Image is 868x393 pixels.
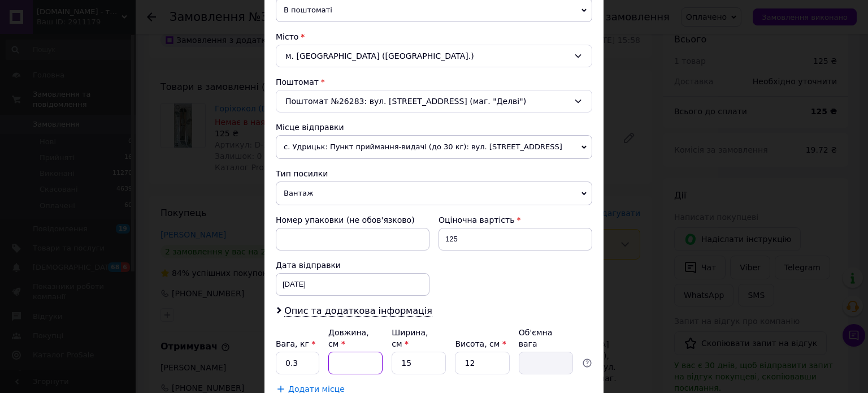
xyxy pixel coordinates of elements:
span: Вантаж [276,182,592,205]
div: м. [GEOGRAPHIC_DATA] ([GEOGRAPHIC_DATA].) [276,45,592,67]
div: Місто [276,31,592,42]
span: с. Удрицьк: Пункт приймання-видачі (до 30 кг): вул. [STREET_ADDRESS] [276,135,592,159]
span: Тип посилки [276,169,328,178]
div: Поштомат [276,76,592,88]
div: Дата відправки [276,260,429,271]
label: Довжина, см [328,328,369,348]
div: Об'ємна вага [519,327,573,349]
label: Вага, кг [276,339,315,348]
div: Оціночна вартість [439,214,592,226]
div: Номер упаковки (не обов'язково) [276,214,429,226]
label: Висота, см [455,339,506,348]
div: Поштомат №26283: вул. [STREET_ADDRESS] (маг. "Делві") [276,90,592,113]
span: Опис та додаткова інформація [284,305,432,317]
label: Ширина, см [392,328,428,348]
span: Місце відправки [276,123,344,132]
